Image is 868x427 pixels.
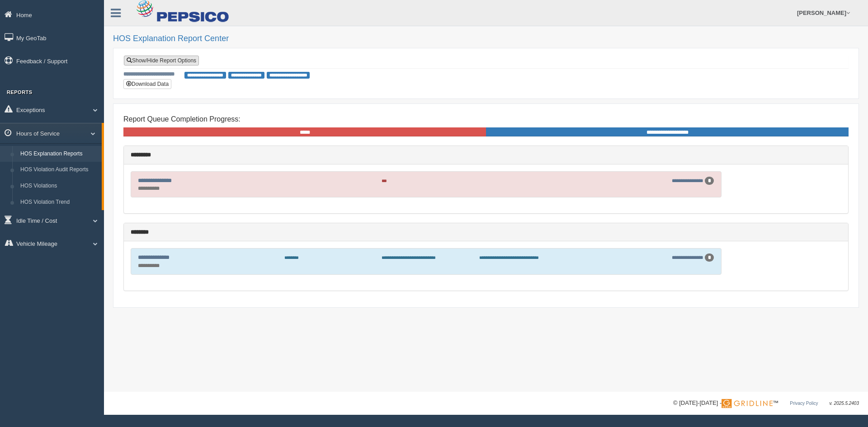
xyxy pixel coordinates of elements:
[16,162,102,178] a: HOS Violation Audit Reports
[673,399,859,408] div: © [DATE]-[DATE] - ™
[16,178,102,194] a: HOS Violations
[16,146,102,162] a: HOS Explanation Reports
[113,34,859,43] h2: HOS Explanation Report Center
[16,194,102,211] a: HOS Violation Trend
[123,79,171,89] button: Download Data
[722,399,773,408] img: Gridline
[830,401,859,406] span: v. 2025.5.2403
[790,401,818,406] a: Privacy Policy
[124,56,199,66] a: Show/Hide Report Options
[123,115,849,123] h4: Report Queue Completion Progress:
